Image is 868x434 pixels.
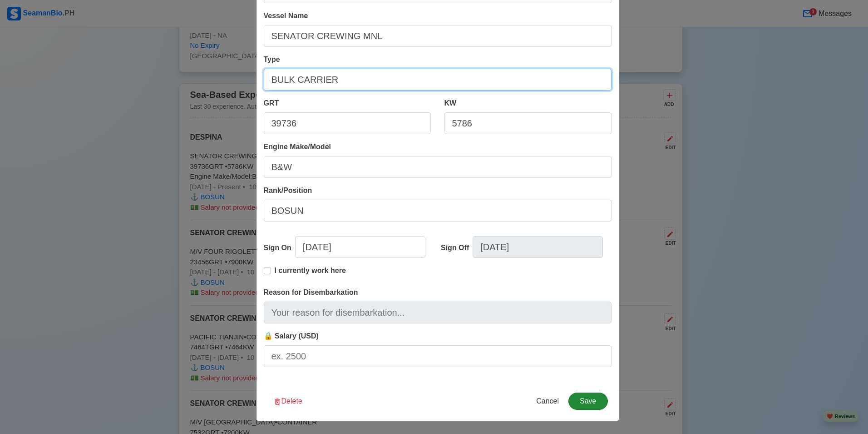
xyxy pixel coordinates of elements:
p: I currently work here [275,265,346,276]
button: Cancel [530,393,565,410]
span: Rank/Position [264,187,312,194]
span: Type [264,56,280,63]
span: Engine Make/Model [264,143,331,151]
span: 🔒 Salary (USD) [264,332,319,340]
span: KW [444,99,457,107]
input: Bulk, Container, etc. [264,69,612,91]
span: GRT [264,99,279,107]
input: Ex: Dolce Vita [264,25,612,47]
input: 8000 [444,112,612,134]
input: 33922 [264,112,431,134]
input: Your reason for disembarkation... [264,302,612,323]
input: Ex: Third Officer or 3/OFF [264,200,612,222]
span: Cancel [536,397,559,405]
button: Delete [267,393,308,410]
input: Ex. Man B&W MC [264,156,612,178]
div: Sign Off [441,242,473,253]
span: Vessel Name [264,12,308,20]
button: Save [568,393,607,410]
div: Sign On [264,242,295,253]
span: Reason for Disembarkation [264,288,358,296]
input: ex. 2500 [264,345,612,367]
